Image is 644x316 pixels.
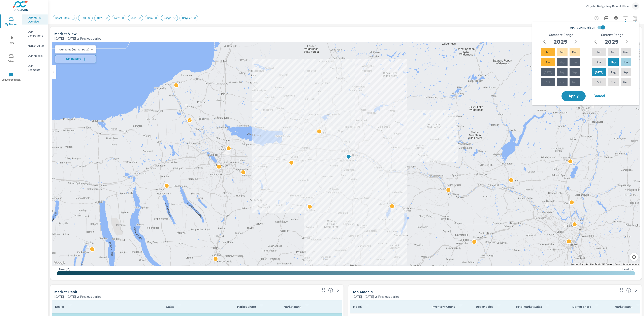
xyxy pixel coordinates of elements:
button: Make Fullscreen [618,287,625,293]
p: Aug [611,70,616,74]
p: OEM Models [28,54,44,58]
button: Make Fullscreen [320,287,327,293]
h2: 2025 [553,38,567,45]
p: OEM Segments [28,64,44,72]
p: Oct [597,80,601,84]
a: Terms (opens in new tab) [615,263,620,265]
p: Nov [611,80,616,84]
p: Model [353,305,362,309]
p: 2 [189,118,191,122]
p: [DATE] [595,70,603,74]
p: Inventory Count [432,305,455,309]
div: Reset Filters [53,15,76,21]
p: OEM Market Overview [28,15,44,24]
p: Jan [597,50,601,54]
p: Jan [546,50,550,54]
span: Add Overlay [57,57,94,61]
img: Google [53,261,66,266]
div: OEM Models [22,53,48,59]
p: Jun [572,60,577,64]
div: ME [632,2,639,10]
p: May [611,60,616,64]
button: Cancel [587,91,611,101]
button: Apply Filters [621,14,630,22]
button: Keyboard shortcuts [571,263,588,266]
p: Market Share [237,305,256,309]
div: Your Sales (Market Data) [55,48,93,51]
p: Your Sales (Market Data) [58,48,89,51]
p: Oct [546,80,550,84]
p: Mar [572,50,577,54]
p: Feb [560,50,564,54]
p: Sep [623,70,628,74]
p: [DATE] - [DATE] vs Previous period [54,36,101,41]
span: New [112,16,122,19]
p: Most ( 15 ) [59,267,70,271]
span: Market Rank shows you how you rank, in terms of sales, to other dealerships in your market. “Mark... [328,288,333,293]
a: See more details in report [633,287,639,293]
span: Driver [1,54,21,64]
p: Feb [611,50,615,54]
p: Total Market Sales [515,305,542,309]
button: Map camera controls [630,253,638,261]
button: Select Date Range [631,14,639,22]
button: Add Overlay [55,55,96,63]
p: Aug [560,70,565,74]
h5: Market View [54,32,77,36]
div: 10-20 [94,15,110,21]
p: Market Rank [284,305,301,309]
p: Mar [623,50,628,54]
div: New [112,15,126,21]
div: 0-10 [78,15,93,21]
p: Dec [572,80,577,84]
span: 0-10 [78,16,88,19]
h5: Market Rank [54,290,77,294]
p: [DATE] - [DATE] vs Previous period [352,294,399,299]
span: Chrysler [180,16,194,19]
h6: Current Range [601,33,623,37]
div: nav menu [0,12,22,86]
p: Jun [623,60,628,64]
p: Apr [546,60,550,64]
h2: 2025 [605,38,618,45]
span: Leave Feedback [1,72,21,82]
span: Map data ©2025 Google [590,263,612,265]
div: Chrysler [180,15,198,21]
p: Market Share [572,305,591,309]
p: [DATE] [544,70,552,74]
div: OEM Market Overview [22,14,48,25]
span: Jeep [128,16,139,19]
button: Apply [561,91,586,101]
a: See more details in report [335,287,341,293]
p: Sep [572,70,577,74]
div: Dodge [161,15,178,21]
p: Least ( 1 ) [622,267,633,271]
a: Report a map error [623,263,639,265]
p: Market Rank [615,305,632,309]
p: Apr [597,60,601,64]
p: OEM Competitors [28,30,44,38]
button: Print Report [612,14,620,22]
span: My Market [1,17,21,27]
p: Dealer Sales [476,305,493,309]
h5: Top Models [352,290,373,294]
div: Market Editor [22,43,48,49]
p: May [560,60,565,64]
span: Apply comparison [570,25,595,30]
div: OEM Segments [22,63,48,73]
p: Dec [623,80,628,84]
p: Sales [166,305,174,309]
p: Chrysler Dodge Jeep Ram of Utica [586,4,629,8]
span: Find the biggest opportunities within your model lineup nationwide. [Source: Market registration ... [626,288,631,293]
div: OEM Competitors [22,29,48,39]
p: Market Editor [28,44,44,48]
span: Ram [145,16,155,19]
a: Open this area in Google Maps (opens a new window) [53,261,66,266]
span: 10-20 [94,16,106,19]
p: Nov [560,80,565,84]
p: [DATE] - [DATE] vs Previous period [54,294,101,299]
span: Tier2 [1,35,21,45]
p: Dealer [55,305,64,309]
span: Reset Filters [53,16,72,19]
div: Ram [145,15,159,21]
